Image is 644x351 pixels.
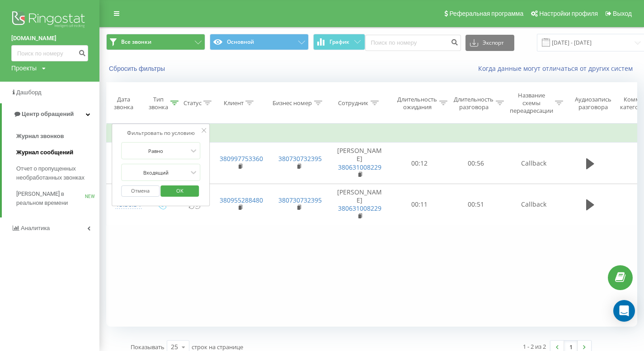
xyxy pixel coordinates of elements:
td: 00:11 [391,184,448,226]
div: Тип звонка [149,96,168,111]
span: Журнал сообщений [16,148,73,157]
button: График [313,34,365,50]
div: Клиент [223,99,243,107]
span: Отчет о пропущенных необработанных звонках [16,164,95,182]
span: Выход [613,10,632,17]
button: Основной [210,34,309,50]
span: Дашборд [16,89,42,96]
span: Настройки профиля [539,10,598,17]
div: Статус [183,99,201,107]
a: Журнал звонков [16,128,99,144]
a: 380997753360 [220,154,263,163]
a: Журнал сообщений [16,144,99,161]
div: Длительность ожидания [397,96,437,111]
td: Callback [504,184,563,226]
span: строк на странице [192,343,243,351]
div: Аудиозапись разговора [571,96,615,111]
input: Поиск по номеру [11,45,88,61]
button: Отмена [121,185,160,197]
div: 1 - 2 из 2 [523,342,546,351]
a: 380730732395 [278,196,322,204]
div: Бизнес номер [273,99,312,107]
span: [PERSON_NAME] в реальном времени [16,189,85,208]
td: [PERSON_NAME] [328,184,391,226]
span: Все звонки [121,38,151,46]
button: Экспорт [465,35,514,51]
a: [PERSON_NAME] в реальном времениNEW [16,186,99,211]
div: Длительность разговора [454,96,494,111]
td: 00:56 [448,143,504,184]
td: 00:12 [391,143,448,184]
a: [DOMAIN_NAME] [11,34,88,43]
button: OK [161,185,199,197]
img: Ringostat logo [11,9,88,32]
span: Реферальная программа [449,10,523,17]
span: Показывать [131,343,165,351]
div: Сотрудник [338,99,368,107]
span: График [329,39,349,45]
button: Все звонки [106,34,205,50]
div: Open Intercom Messenger [613,300,635,322]
input: Поиск по номеру [365,35,461,51]
a: 380631008229 [338,204,381,212]
div: Дата звонка [107,96,140,111]
button: Сбросить фильтры [106,65,169,73]
span: Центр обращений [22,111,74,117]
td: Callback [504,143,563,184]
span: Аналитика [21,225,50,231]
div: Проекты [11,64,37,73]
div: Название схемы переадресации [509,92,553,115]
td: [PERSON_NAME] [328,143,391,184]
span: OK [167,184,193,198]
a: 380730732395 [278,154,322,163]
a: Центр обращений [2,103,99,125]
a: 380631008229 [338,163,381,171]
a: Когда данные могут отличаться от других систем [478,64,637,73]
span: Журнал звонков [16,132,64,141]
td: 00:51 [448,184,504,226]
div: Фильтровать по условию [121,129,201,138]
a: 380955288480 [220,196,263,204]
a: Отчет о пропущенных необработанных звонках [16,161,99,186]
